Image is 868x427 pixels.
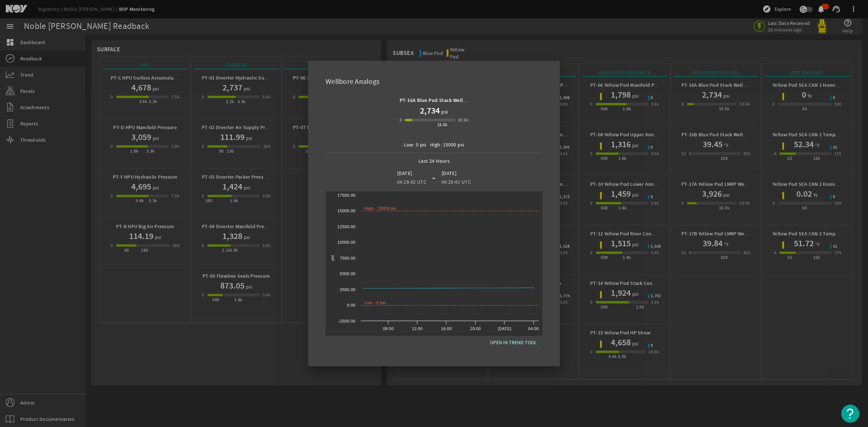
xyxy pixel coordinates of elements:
legacy-datetime-component: [DATE] [442,170,457,176]
div: Low: 0 psi [404,140,426,149]
text: 7500.00 [340,256,356,260]
div: 15.0k [437,121,448,128]
div: - [429,173,438,182]
text: 04:00 [528,326,539,331]
text: High - 15000 psi [365,206,396,210]
legacy-datetime-component: 04:28:42 UTC [397,179,426,185]
text: 16:00 [441,326,452,331]
text: 10000.00 [337,240,356,244]
div: Wellbore Analogs [317,69,551,91]
legacy-datetime-component: 04:28:42 UTC [442,179,471,185]
text: 5000.00 [340,272,356,276]
legacy-datetime-component: [DATE] [397,170,412,176]
button: Open Resource Center [841,405,859,423]
text: 2500.00 [340,287,356,292]
text: 08:00 [383,326,394,331]
div: 20.0k [458,116,468,124]
text: 20:00 [470,326,481,331]
text: -2500.00 [338,319,356,323]
div: High: 15000 psi [430,140,464,149]
text: 17500.00 [337,193,356,197]
div: 0 [400,116,402,124]
text: [DATE] [498,326,511,331]
span: psi [440,107,448,116]
b: PT-16A Blue Pod Stack Wellbore Pressure [400,97,495,104]
text: 0.00 [347,303,356,307]
h1: 2,734 [420,105,440,116]
span: Last 24 Hours [415,153,454,165]
text: 12:00 [412,326,423,331]
text: psi [330,255,335,261]
button: OPEN IN TREND TOOL [484,336,542,349]
span: OPEN IN TREND TOOL [490,338,537,347]
text: 12500.00 [337,225,356,229]
text: 15000.00 [337,209,356,213]
text: Low - 0 psi [365,300,386,305]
